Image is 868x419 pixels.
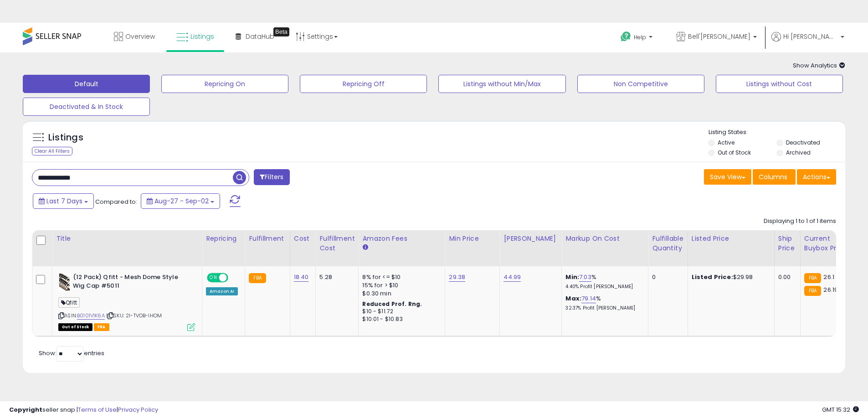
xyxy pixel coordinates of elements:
[581,294,596,303] a: 79.14
[652,273,680,281] div: 0
[822,405,859,414] span: 2025-09-10 15:32 GMT
[58,273,71,291] img: 517AfgE-qNL._SL40_.jpg
[58,297,80,308] span: Qfitt
[319,273,351,281] div: 5.28
[709,128,845,137] p: Listing States:
[227,274,241,282] span: OFF
[362,243,368,252] small: Amazon Fees.
[786,139,820,146] label: Deactivated
[804,286,821,296] small: FBA
[565,294,581,303] b: Max:
[95,197,137,206] span: Compared to:
[652,234,683,253] div: Fulfillable Quantity
[246,32,274,41] span: DataHub
[778,234,796,253] div: Ship Price
[48,131,83,144] h5: Listings
[753,169,796,185] button: Columns
[78,405,117,414] a: Terms of Use
[46,197,82,206] span: Last 7 Days
[704,169,751,185] button: Save View
[771,32,844,52] a: Hi [PERSON_NAME]
[107,23,162,50] a: Overview
[562,230,648,266] th: The percentage added to the cost of goods (COGS) that forms the calculator for Min & Max prices.
[362,290,438,298] div: $0.30 min
[565,234,644,243] div: Markup on Cost
[206,287,238,295] div: Amazon AI
[823,273,834,281] span: 26.1
[32,147,72,155] div: Clear All Filters
[319,234,354,253] div: Fulfillment Cost
[23,98,150,116] button: Deactivated & In Stock
[362,234,441,243] div: Amazon Fees
[362,316,438,323] div: $10.01 - $10.83
[73,273,184,292] b: (12 Pack) Qfitt - Mesh Dome Style Wig Cap #5011
[565,295,641,311] div: %
[141,193,220,209] button: Aug-27 - Sep-02
[208,274,219,282] span: ON
[579,273,591,282] a: 7.03
[613,24,662,52] a: Help
[804,234,851,253] div: Current Buybox Price
[565,273,641,290] div: %
[249,234,286,243] div: Fulfillment
[778,273,793,281] div: 0.00
[565,284,641,290] p: 4.40% Profit [PERSON_NAME]
[169,23,221,50] a: Listings
[56,234,198,243] div: Title
[688,32,750,41] span: Bell'[PERSON_NAME]
[783,32,838,41] span: Hi [PERSON_NAME]
[300,75,427,93] button: Repricing Off
[449,273,465,282] a: 29.38
[692,273,733,281] b: Listed Price:
[797,169,836,185] button: Actions
[718,149,751,156] label: Out of Stock
[273,27,289,36] div: Tooltip anchor
[438,75,565,93] button: Listings without Min/Max
[106,312,162,319] span: | SKU: 2I-TVOB-IHOM
[634,33,646,41] span: Help
[289,23,344,50] a: Settings
[362,300,422,308] b: Reduced Prof. Rng.
[154,197,209,206] span: Aug-27 - Sep-02
[692,234,770,243] div: Listed Price
[565,305,641,311] p: 32.37% Profit [PERSON_NAME]
[77,312,105,320] a: B0101V1K6A
[161,75,288,93] button: Repricing On
[759,172,787,181] span: Columns
[190,32,214,41] span: Listings
[620,31,632,42] i: Get Help
[9,405,42,414] strong: Copyright
[94,323,109,331] span: FBA
[294,273,309,282] a: 18.40
[577,75,704,93] button: Non Competitive
[804,273,821,283] small: FBA
[565,273,579,281] b: Min:
[58,273,195,330] div: ASIN:
[823,285,838,294] span: 26.19
[294,234,312,243] div: Cost
[716,75,843,93] button: Listings without Cost
[786,149,811,156] label: Archived
[449,234,496,243] div: Min Price
[692,273,767,281] div: $29.98
[793,61,845,70] span: Show Analytics
[503,234,558,243] div: [PERSON_NAME]
[362,308,438,316] div: $10 - $11.72
[718,139,734,146] label: Active
[206,234,241,243] div: Repricing
[764,217,836,226] div: Displaying 1 to 1 of 1 items
[669,23,764,52] a: Bell'[PERSON_NAME]
[503,273,521,282] a: 44.99
[118,405,158,414] a: Privacy Policy
[362,273,438,281] div: 8% for <= $10
[9,406,158,414] div: seller snap | |
[254,169,289,185] button: Filters
[58,323,92,331] span: All listings that are currently out of stock and unavailable for purchase on Amazon
[249,273,266,283] small: FBA
[23,75,150,93] button: Default
[362,281,438,290] div: 15% for > $10
[39,349,104,357] span: Show: entries
[125,32,155,41] span: Overview
[229,23,281,50] a: DataHub
[33,193,94,209] button: Last 7 Days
